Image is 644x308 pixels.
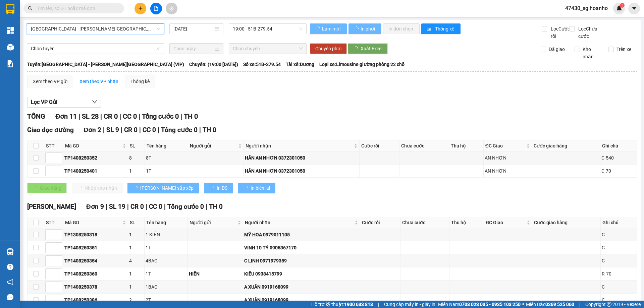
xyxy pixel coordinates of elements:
[310,23,347,34] button: Làm mới
[203,126,216,134] span: TH 0
[602,244,636,251] div: C
[37,5,116,12] input: Tìm tên, số ĐT hoặc mã đơn
[602,231,636,238] div: C
[243,186,251,190] span: loading
[548,25,571,40] span: Lọc Cước rồi
[149,203,162,210] span: CC 0
[244,296,359,304] div: A XUÂN 0919168099
[82,112,99,120] span: SL 28
[354,26,360,31] span: loading
[129,244,144,251] div: 1
[438,301,521,308] span: Miền Nam
[400,217,450,228] th: Chưa cước
[209,186,217,190] span: loading
[103,126,105,134] span: |
[167,203,204,210] span: Tổng cước 0
[631,5,637,11] span: caret-down
[601,154,636,162] div: C-540
[92,99,97,105] span: down
[128,140,145,151] th: SL
[145,140,188,151] th: Tên hàng
[146,154,187,162] div: 8T
[129,154,144,162] div: 8
[209,203,223,210] span: TH 0
[146,257,186,264] div: 4BAO
[124,126,138,134] span: CR 0
[360,140,400,151] th: Cước rồi
[154,6,158,11] span: file-add
[146,231,186,238] div: 1 KIỆN
[146,244,186,251] div: 1T
[435,25,455,33] span: Thống kê
[286,61,314,68] span: Tài xế: Dương
[206,203,207,210] span: |
[64,154,127,162] div: TP1408250352
[86,203,104,210] span: Đơn 9
[244,283,359,291] div: A XUÂN 0919168099
[245,167,358,175] div: HÂN AN NHƠN 0372301050
[233,24,303,34] span: 19:00 - 51B-279.54
[602,296,636,304] div: C
[244,257,359,264] div: C LINH 0971979359
[139,112,140,120] span: |
[244,270,359,278] div: KIỀU 0938415799
[238,183,275,193] button: In biên lai
[361,25,376,33] span: In phơi
[384,301,436,308] span: Cung cấp máy in - giấy in:
[164,203,166,210] span: |
[399,140,449,151] th: Chưa cước
[109,203,125,210] span: SL 19
[129,231,144,238] div: 1
[64,244,127,251] div: TP1408250351
[146,283,186,291] div: 1BAO
[146,296,186,304] div: 2T
[169,6,174,11] span: aim
[233,44,303,54] span: Chọn chuyến
[130,203,144,210] span: CR 0
[135,3,146,14] button: plus
[607,302,611,307] span: copyright
[78,112,80,120] span: |
[72,183,122,193] button: Nhập kho nhận
[63,228,128,241] td: TP1308250318
[449,217,484,228] th: Thu hộ
[486,219,525,226] span: ĐC Giao
[614,46,634,53] span: Trên xe
[173,45,213,52] input: Chọn ngày
[310,43,347,54] button: Chuyển phơi
[315,26,321,31] span: loading
[63,267,128,281] td: TP1408250360
[421,23,461,34] button: bar-chartThống kê
[361,45,382,52] span: Xuất Excel
[119,112,121,120] span: |
[7,294,13,300] span: message
[628,3,640,14] button: caret-down
[616,5,622,11] img: icon-new-feature
[31,24,160,34] span: Sài Gòn - Bình Định (VIP)
[129,167,144,175] div: 1
[64,231,127,238] div: TP1308250318
[579,301,580,308] span: |
[576,25,610,40] span: Lọc Chưa cước
[150,3,162,14] button: file-add
[204,183,233,193] button: In DS
[27,97,101,108] button: Lọc VP Gửi
[142,112,179,120] span: Tổng cước 0
[129,283,144,291] div: 1
[33,78,67,85] div: Xem theo VP gửi
[139,126,141,134] span: |
[129,270,144,278] div: 1
[63,294,128,307] td: TP1408250386
[63,281,128,294] td: TP1408250378
[7,44,14,51] img: warehouse-icon
[217,184,227,192] span: In DS
[166,3,177,14] button: aim
[189,61,238,68] span: Chuyến: (19:00 [DATE])
[546,46,568,53] span: Đã giao
[378,301,379,308] span: |
[243,61,281,68] span: Số xe: 51B-279.54
[44,140,63,151] th: STT
[6,4,14,14] img: logo-vxr
[63,165,128,178] td: TP1408250401
[383,23,420,34] button: In đơn chọn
